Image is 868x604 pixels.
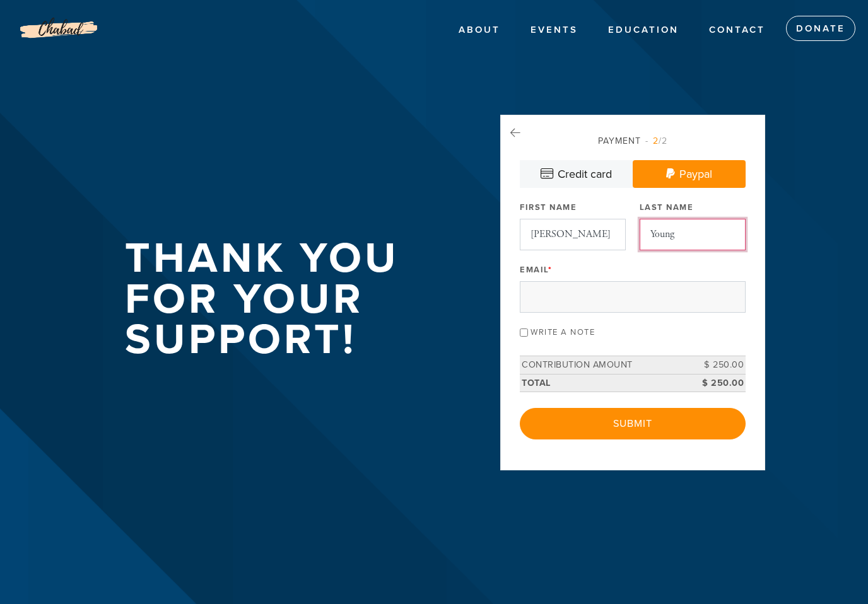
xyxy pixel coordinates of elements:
a: Donate [786,16,855,41]
label: Write a note [531,327,595,337]
label: Email [520,264,552,276]
a: EVENTS [521,18,587,42]
a: Paypal [633,160,746,188]
label: First Name [520,202,577,213]
div: Payment [520,134,746,148]
span: This field is required. [548,265,553,275]
h1: Thank you for your support! [125,238,459,361]
span: /2 [645,136,667,146]
a: Credit card [520,160,633,188]
a: ABOUT [449,18,510,42]
td: Total [520,374,689,392]
label: Last Name [640,202,694,213]
span: 2 [653,136,659,146]
img: Logo%20without%20address_0.png [19,6,98,52]
td: Contribution Amount [520,356,689,374]
td: $ 250.00 [689,356,746,374]
td: $ 250.00 [689,374,746,392]
input: Submit [520,408,746,439]
a: EDUCATION [599,18,688,42]
a: Contact [700,18,775,42]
